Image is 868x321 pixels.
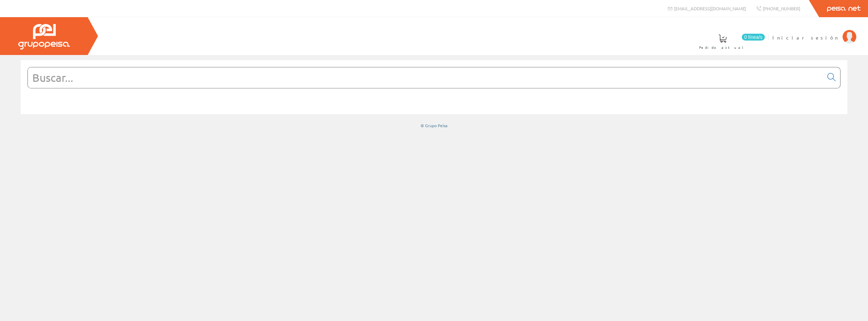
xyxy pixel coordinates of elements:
[674,5,746,11] span: [EMAIL_ADDRESS][DOMAIN_NAME]
[772,29,856,35] a: Iniciar sesión
[18,24,70,49] img: Grupo Peisa
[772,34,839,41] span: Iniciar sesión
[21,123,847,129] div: © Grupo Peisa
[28,67,823,88] input: Buscar...
[763,5,800,11] span: [PHONE_NUMBER]
[699,44,746,51] span: Pedido actual
[742,34,765,41] span: 0 línea/s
